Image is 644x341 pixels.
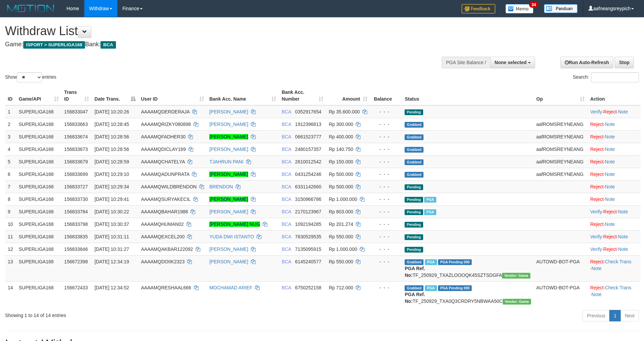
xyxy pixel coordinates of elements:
[64,196,88,202] span: 156833730
[590,147,604,152] a: Reject
[590,209,602,214] a: Verify
[94,221,129,227] span: [DATE] 10:30:37
[16,205,62,218] td: SUPERLIGA168
[282,147,291,152] span: BCA
[16,281,62,307] td: SUPERLIGA168
[16,218,62,230] td: SUPERLIGA168
[295,246,321,252] span: Copy 7135095915 to clipboard
[425,285,437,291] span: Marked by aafsoycanthlai
[141,172,189,177] span: AAAAMQADUNPRATA
[373,284,400,291] div: - - -
[16,86,62,105] th: Game/API: activate to sort column ascending
[94,259,129,264] span: [DATE] 12:34:19
[16,193,62,205] td: SUPERLIGA168
[64,109,88,114] span: 156833047
[64,221,88,227] span: 156833798
[64,285,88,290] span: 156672433
[5,243,16,255] td: 12
[587,243,641,255] td: · ·
[329,209,353,214] span: Rp 803.000
[329,134,353,139] span: Rp 400.000
[282,246,291,252] span: BCA
[405,109,423,115] span: Pending
[590,172,604,177] a: Reject
[573,72,639,82] label: Search:
[92,86,138,105] th: Date Trans.: activate to sort column descending
[209,134,248,139] a: [PERSON_NAME]
[529,2,538,8] span: 34
[138,86,207,105] th: User ID: activate to sort column ascending
[64,246,88,252] span: 156833846
[373,258,400,265] div: - - -
[209,259,248,264] a: [PERSON_NAME]
[5,281,16,307] td: 14
[295,234,321,239] span: Copy 7630529535 to clipboard
[425,259,437,265] span: Marked by aafsoycanthlai
[373,171,400,178] div: - - -
[209,285,253,290] a: MOCHAMAD ARIEF
[295,285,321,290] span: Copy 6750252158 to clipboard
[587,193,641,205] td: ·
[590,285,604,290] a: Reject
[405,147,423,153] span: Grabbed
[587,155,641,168] td: ·
[405,266,425,278] b: PGA Ref. No:
[544,4,578,13] img: panduan.png
[295,184,321,189] span: Copy 6331142660 to clipboard
[373,133,400,140] div: - - -
[295,109,321,114] span: Copy 0352917654 to clipboard
[534,255,588,281] td: AUTOWD-BOT-PGA
[282,172,291,177] span: BCA
[16,143,62,155] td: SUPERLIGA168
[605,159,615,164] a: Note
[295,159,321,164] span: Copy 2610012542 to clipboard
[405,134,423,140] span: Grabbed
[94,122,129,127] span: [DATE] 10:28:45
[605,259,632,264] a: Check Trans
[5,24,422,38] h1: Withdraw List
[141,285,191,290] span: AAAAMQRESHAAL666
[94,147,129,152] span: [DATE] 10:28:56
[329,122,353,127] span: Rp 300.000
[209,147,248,152] a: [PERSON_NAME]
[5,118,16,130] td: 2
[141,234,184,239] span: AAAAMQEXCEL200
[5,72,56,82] label: Show entries
[141,221,184,227] span: AAAAMQHUMAN02
[94,184,129,189] span: [DATE] 10:29:34
[209,196,248,202] a: [PERSON_NAME]
[295,209,321,214] span: Copy 2170123967 to clipboard
[405,222,423,228] span: Pending
[61,86,92,105] th: Trans ID: activate to sort column ascending
[282,109,291,114] span: BCA
[405,184,423,190] span: Pending
[5,86,16,105] th: ID
[534,143,588,155] td: aafROMSREYNEANG
[373,121,400,128] div: - - -
[5,218,16,230] td: 10
[94,159,129,164] span: [DATE] 10:28:59
[5,155,16,168] td: 5
[295,196,321,202] span: Copy 3150966786 to clipboard
[590,184,604,189] a: Reject
[16,255,62,281] td: SUPERLIGA168
[94,209,129,214] span: [DATE] 10:30:22
[402,86,533,105] th: Status
[64,259,88,264] span: 156672398
[64,122,88,127] span: 156833663
[373,108,400,115] div: - - -
[94,134,129,139] span: [DATE] 10:28:56
[141,147,186,152] span: AAAAMQDICLAY169
[282,259,291,264] span: BCA
[618,209,628,214] a: Note
[209,109,248,114] a: [PERSON_NAME]
[402,281,533,307] td: TF_250929_TXA0Q3CRDRY5NBWAA50C
[16,180,62,193] td: SUPERLIGA168
[141,246,193,252] span: AAAAMQAKBAR122092
[329,246,357,252] span: Rp 1.000.000
[424,209,436,215] span: Marked by aafsoycanthlai
[373,208,400,215] div: - - -
[502,273,530,279] span: Vendor URL: https://trx31.1velocity.biz
[591,292,602,297] a: Note
[405,172,423,178] span: Grabbed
